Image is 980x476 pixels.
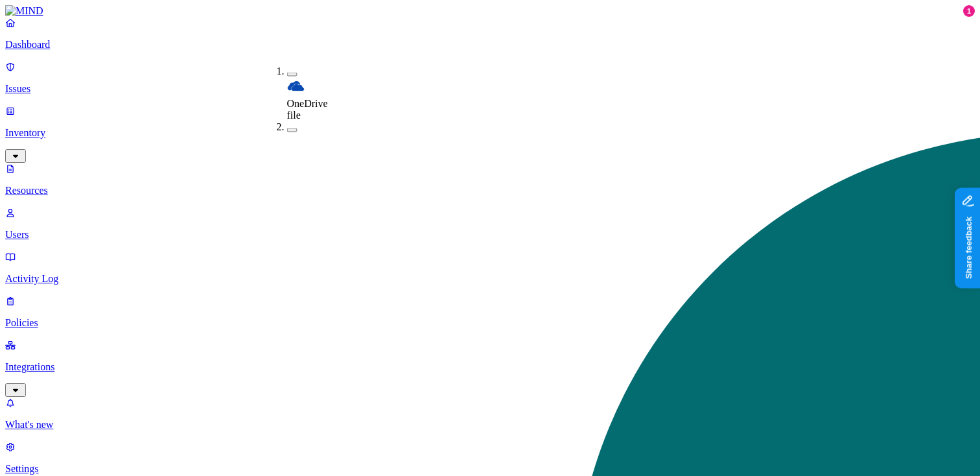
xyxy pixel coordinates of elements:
[5,5,43,17] img: MIND
[5,463,975,475] p: Settings
[5,83,975,95] p: Issues
[5,17,975,51] a: Dashboard
[5,361,975,373] p: Integrations
[5,61,975,95] a: Issues
[5,39,975,51] p: Dashboard
[5,251,975,285] a: Activity Log
[5,207,975,241] a: Users
[5,127,975,139] p: Inventory
[5,105,975,161] a: Inventory
[963,5,975,17] div: 1
[5,229,975,241] p: Users
[5,339,975,395] a: Integrations
[5,163,975,196] a: Resources
[287,98,328,121] span: OneDrive file
[5,397,975,431] a: What's new
[5,317,975,329] p: Policies
[5,419,975,431] p: What's new
[5,185,975,196] p: Resources
[5,273,975,285] p: Activity Log
[5,5,975,17] a: MIND
[287,77,305,95] img: onedrive
[5,441,975,475] a: Settings
[5,295,975,329] a: Policies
